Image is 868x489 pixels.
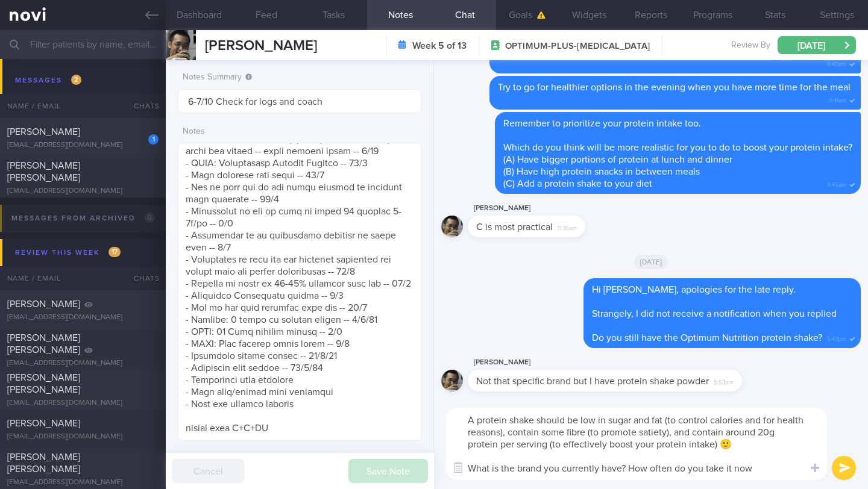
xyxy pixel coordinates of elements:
div: Messages from Archived [8,210,158,226]
span: [PERSON_NAME] [7,127,80,137]
span: Strangely, I did not receive a notification when you replied [592,309,837,319]
span: Remember to prioritize your protein intake too. [503,119,701,128]
span: C is most practical [476,222,553,232]
strong: Week 5 of 13 [412,40,467,52]
div: [PERSON_NAME] [468,355,778,370]
span: [PERSON_NAME] [7,299,80,309]
div: [EMAIL_ADDRESS][DOMAIN_NAME] [7,141,159,150]
label: Notes [183,126,417,137]
div: [EMAIL_ADDRESS][DOMAIN_NAME] [7,187,159,196]
span: 5:53pm [714,375,734,387]
span: 9:45am [827,178,846,189]
span: [PERSON_NAME] [PERSON_NAME] [7,452,80,474]
span: OPTIMUM-PLUS-[MEDICAL_DATA] [505,40,650,52]
span: [PERSON_NAME] [PERSON_NAME] [7,333,80,355]
div: Chats [118,266,166,290]
span: Try to go for healthier options in the evening when you have more time for the meal [498,83,851,92]
span: [PERSON_NAME] [7,419,80,428]
span: [PERSON_NAME] [PERSON_NAME] [7,373,80,394]
div: [PERSON_NAME] [468,201,621,216]
span: Hi [PERSON_NAME], apologies for the late reply. [592,285,796,294]
span: Review By [731,40,770,51]
span: 9:41am [829,93,846,105]
div: Chats [118,94,166,118]
span: [PERSON_NAME] [205,39,317,53]
div: [EMAIL_ADDRESS][DOMAIN_NAME] [7,359,159,368]
span: Which do you think will be more realistic for you to do to boost your protein intake? [503,143,852,152]
div: [EMAIL_ADDRESS][DOMAIN_NAME] [7,313,159,322]
span: [PERSON_NAME] [PERSON_NAME] [7,161,80,182]
div: [EMAIL_ADDRESS][DOMAIN_NAME] [7,432,159,441]
button: [DATE] [778,36,856,54]
div: [EMAIL_ADDRESS][DOMAIN_NAME] [7,399,159,408]
span: Do you still have the Optimum Nutrition protein shake? [592,333,822,343]
div: [EMAIL_ADDRESS][DOMAIN_NAME] [7,478,159,487]
span: 2 [71,75,81,85]
span: (A) Have bigger portions of protein at lunch and dinner [503,155,732,164]
span: 11:36am [558,221,577,232]
span: 0 [145,213,155,223]
div: 1 [148,134,159,145]
span: (B) Have high protein snacks in between meals [503,167,700,176]
div: Messages [12,72,84,89]
span: Not that specific brand but I have protein shake powder [476,376,709,386]
div: Review this week [12,244,124,261]
span: [DATE] [634,255,668,269]
label: Notes Summary [183,72,417,83]
span: 5:43pm [827,332,846,343]
span: 9:40am [827,57,846,69]
span: 17 [108,247,121,257]
span: (C) Add a protein shake to your diet [503,179,652,188]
